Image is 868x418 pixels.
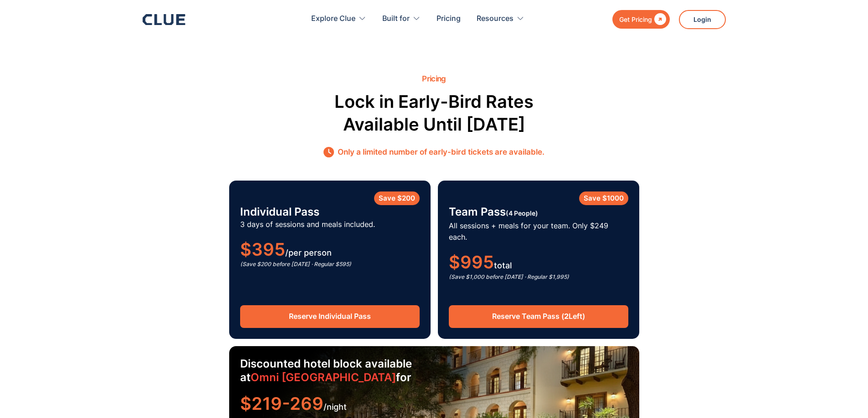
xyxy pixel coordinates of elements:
[374,191,420,205] div: Save $200
[422,75,446,83] h2: Pricing
[240,219,420,230] p: 3 days of sessions and meals included.
[240,261,351,267] em: (Save $200 before [DATE] · Regular $595)
[240,239,285,260] span: $395
[240,357,422,384] h3: Discounted hotel block available at for
[652,14,666,25] div: 
[338,146,544,158] p: Only a limited number of early-bird tickets are available.
[240,205,420,219] h3: Individual Pass
[449,252,494,272] span: $995
[240,305,420,327] a: Reserve Individual Pass
[679,10,726,29] a: Login
[311,5,366,33] div: Explore Clue
[506,209,538,217] span: (4 People)
[579,191,628,205] div: Save $1000
[449,205,628,220] h3: Team Pass
[240,393,324,414] span: $219-269
[382,5,410,33] div: Built for
[449,273,569,280] em: (Save $1,000 before [DATE] · Regular $1,995)
[240,398,628,413] div: /night
[311,5,355,33] div: Explore Clue
[382,5,421,33] div: Built for
[477,5,514,33] div: Resources
[477,5,524,33] div: Resources
[251,371,396,384] a: Omni [GEOGRAPHIC_DATA]
[240,244,420,258] div: /per person
[564,312,569,321] strong: 2
[612,10,670,29] a: Get Pricing
[449,220,628,243] p: All sessions + meals for your team. Only $249 each.
[449,257,628,271] div: total
[320,91,548,136] h3: Lock in Early-Bird Rates Available Until [DATE]
[619,14,652,25] div: Get Pricing
[324,147,334,157] img: clock icon
[437,5,461,33] a: Pricing
[449,305,628,327] a: Reserve Team Pass (2Left)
